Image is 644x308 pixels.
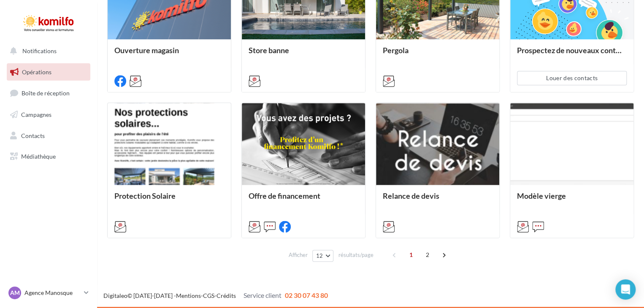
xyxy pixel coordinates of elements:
[289,251,308,259] span: Afficher
[114,192,224,208] div: Protection Solaire
[338,251,373,259] span: résultats/page
[517,46,627,63] div: Prospectez de nouveaux contacts
[421,248,434,262] span: 2
[22,89,70,97] span: Boîte de réception
[285,291,328,299] span: 02 30 07 43 80
[10,289,20,297] span: AM
[24,289,81,297] p: Agence Manosque
[404,248,418,262] span: 1
[383,46,492,63] div: Pergola
[22,47,57,54] span: Notifications
[21,111,51,118] span: Campagnes
[103,292,127,299] a: Digitaleo
[5,127,92,145] a: Contacts
[5,84,92,102] a: Boîte de réception
[103,292,328,299] span: © [DATE]-[DATE] - - -
[21,153,56,160] span: Médiathèque
[21,132,45,139] span: Contacts
[244,291,281,299] span: Service client
[615,279,636,300] div: Open Intercom Messenger
[517,192,627,208] div: Modèle vierge
[383,192,492,208] div: Relance de devis
[312,250,334,262] button: 12
[176,292,201,299] a: Mentions
[203,292,214,299] a: CGS
[5,148,92,165] a: Médiathèque
[5,106,92,124] a: Campagnes
[5,42,89,60] button: Notifications
[316,252,323,259] span: 12
[249,46,358,63] div: Store banne
[22,68,51,76] span: Opérations
[216,292,236,299] a: Crédits
[7,285,90,301] a: AM Agence Manosque
[5,63,92,81] a: Opérations
[249,192,358,208] div: Offre de financement
[114,46,224,63] div: Ouverture magasin
[517,71,627,85] button: Louer des contacts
